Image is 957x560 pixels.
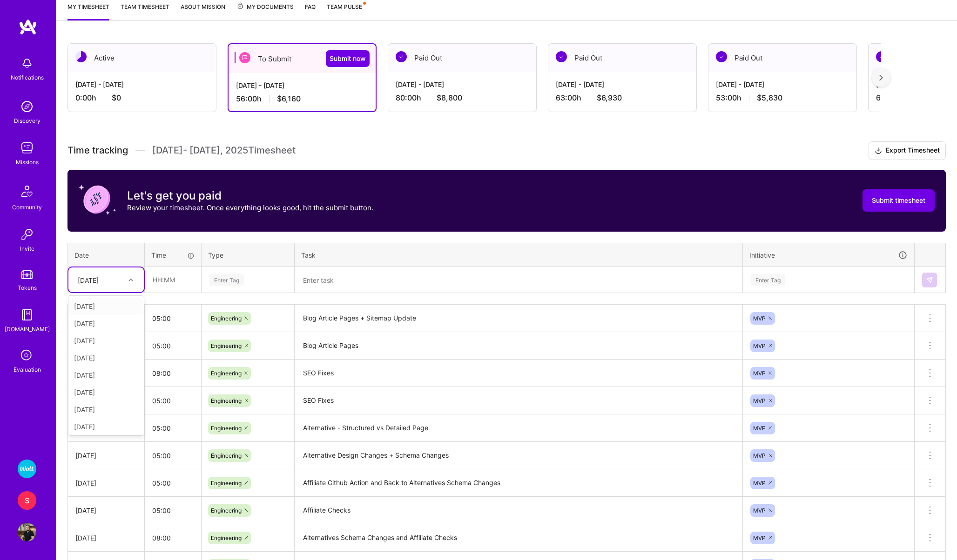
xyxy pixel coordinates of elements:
img: teamwork [18,139,36,157]
textarea: SEO Fixes [296,360,741,386]
span: Engineering [211,397,242,404]
input: HH:MM [145,498,201,523]
img: Community [16,180,38,202]
div: [DATE] [68,384,144,401]
input: HH:MM [145,471,201,495]
div: Active [68,44,216,72]
img: Paid Out [716,51,727,62]
a: FAQ [305,2,316,20]
i: icon Chevron [128,278,133,282]
textarea: Blog Article Pages + Sitemap Update [296,306,741,331]
img: Paid Out [876,51,887,62]
div: Discovery [14,116,40,126]
textarea: Alternative Design Changes + Schema Changes [296,443,741,468]
div: [DATE] [75,506,137,515]
img: Paid Out [556,51,567,62]
i: icon SelectionTeam [18,347,36,365]
input: HH:MM [145,267,201,292]
div: [DATE] [68,298,144,315]
div: [DATE] [75,451,137,460]
th: Type [202,243,295,267]
th: Date [68,243,145,267]
div: Paid Out [548,44,696,72]
div: [DATE] - [DATE] [75,80,209,89]
div: Paid Out [388,44,536,72]
input: HH:MM [145,416,201,440]
span: $6,160 [277,94,301,104]
h3: Let's get you paid [127,189,373,203]
span: Time tracking [67,145,128,156]
div: [DATE] [68,367,144,384]
div: [DATE] - [DATE] [716,80,849,89]
img: Wolt - Fintech: Payments Expansion Team [18,460,36,478]
span: Submit now [330,54,366,63]
img: right [879,74,883,81]
th: Task [295,243,743,267]
img: coin [79,181,116,218]
input: HH:MM [145,388,201,413]
input: HH:MM [145,443,201,468]
span: MVP [753,507,766,514]
textarea: SEO Fixes [296,388,741,413]
img: Paid Out [396,51,407,62]
a: Team Pulse [327,2,365,20]
span: Engineering [211,425,242,432]
img: tokens [21,270,33,279]
i: icon Download [875,146,882,156]
img: guide book [18,306,36,324]
span: Engineering [211,507,242,514]
button: Export Timesheet [869,141,946,160]
a: S [15,491,39,510]
span: MVP [753,425,766,432]
a: Team timesheet [121,2,169,20]
div: 80:00 h [396,93,529,103]
span: $8,800 [437,93,462,103]
div: Enter Tag [209,273,244,287]
span: Engineering [211,452,242,459]
div: Paid Out [708,44,856,72]
span: Engineering [211,315,242,322]
a: My Documents [236,2,294,20]
button: Submit timesheet [863,189,935,212]
button: Submit now [326,50,370,67]
div: 63:00 h [556,93,689,103]
img: User Avatar [18,523,36,541]
img: Invite [18,225,36,244]
img: bell [18,54,36,73]
span: MVP [753,370,766,377]
div: Enter Tag [751,273,785,287]
div: [DATE] [68,349,144,367]
div: 56:00 h [236,94,368,104]
div: S [18,491,36,510]
div: Community [12,202,42,212]
img: logo [19,19,37,35]
div: [DATE] - [DATE] [556,80,689,89]
span: MVP [753,342,766,349]
div: Missions [16,157,39,167]
span: Engineering [211,342,242,349]
textarea: Affiliate Github Action and Back to Alternatives Schema Changes [296,470,741,496]
span: MVP [753,315,766,322]
textarea: Alternative - Structured vs Detailed Page [296,415,741,441]
input: HH:MM [145,306,201,331]
img: Submit [926,276,933,284]
div: [DATE] [68,401,144,418]
input: HH:MM [145,333,201,358]
span: Engineering [211,480,242,487]
div: 0:00 h [75,93,209,103]
span: Engineering [211,370,242,377]
span: My Documents [236,2,294,12]
div: Invite [20,244,34,253]
span: MVP [753,534,766,541]
span: MVP [753,397,766,404]
span: [DATE] - [DATE] , 2025 Timesheet [152,145,296,156]
span: Team Pulse [327,3,362,10]
span: MVP [753,452,766,459]
img: Active [75,51,87,62]
div: [DATE] - [DATE] [396,80,529,89]
a: About Mission [181,2,225,20]
textarea: Blog Article Pages [296,333,741,359]
a: User Avatar [15,523,39,541]
span: Engineering [211,534,242,541]
div: [DATE] [78,275,99,285]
